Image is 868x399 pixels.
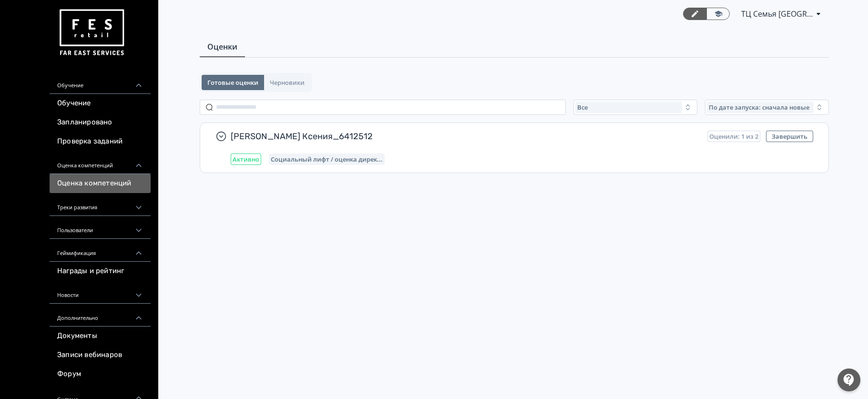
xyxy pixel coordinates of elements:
[50,281,151,304] div: Новости
[233,155,259,163] span: Активно
[202,75,264,90] button: Готовые оценки
[577,103,588,111] span: Все
[264,75,310,90] button: Черновики
[50,94,151,113] a: Обучение
[50,262,151,281] a: Награды и рейтинг
[50,327,151,346] a: Документы
[271,155,383,163] span: Социальный лифт / оценка директора магазина
[50,151,151,174] div: Оценка компетенций
[50,216,151,239] div: Пользователи
[50,193,151,216] div: Треки развития
[50,239,151,262] div: Геймификация
[706,8,730,20] a: Переключиться в режим ученика
[57,6,126,60] img: https://files.teachbase.ru/system/account/57463/logo/medium-936fc5084dd2c598f50a98b9cbe0469a.png
[50,132,151,151] a: Проверка заданий
[50,113,151,132] a: Запланировано
[207,41,237,52] span: Оценки
[270,79,305,86] span: Черновики
[231,131,700,142] span: [PERSON_NAME] Ксения_6412512
[50,346,151,365] a: Записи вебинаров
[766,131,813,142] button: Завершить
[50,365,151,384] a: Форум
[573,100,697,115] button: Все
[705,100,829,115] button: По дате запуска: сначала новые
[741,8,813,20] span: ТЦ Семья Пермь СИН 6412512
[50,174,151,193] a: Оценка компетенций
[50,304,151,327] div: Дополнительно
[207,79,258,86] span: Готовые оценки
[709,103,809,111] span: По дате запуска: сначала новые
[709,133,758,140] span: Оценили: 1 из 2
[50,71,151,94] div: Обучение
